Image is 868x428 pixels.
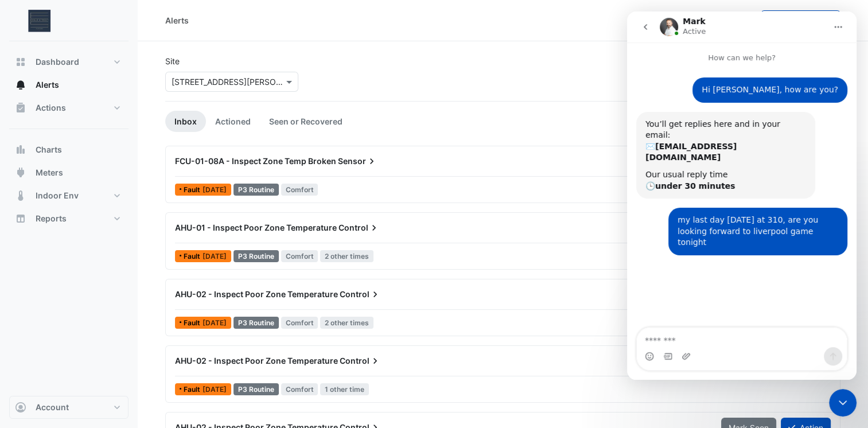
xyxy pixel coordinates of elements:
[203,185,227,194] span: Thu 14-Aug-2025 07:30 BST
[233,383,279,395] div: P3 Routine
[15,102,26,114] app-icon: Actions
[165,55,180,67] label: Site
[165,14,189,26] div: Alerts
[184,320,203,326] span: Fault
[260,111,352,132] a: Seen or Recovered
[281,317,318,329] span: Comfort
[36,144,62,155] span: Charts
[203,385,227,394] span: Tue 12-Aug-2025 10:30 BST
[9,396,129,419] button: Account
[233,184,279,196] div: P3 Routine
[36,102,66,114] span: Actions
[9,73,129,96] button: Alerts
[15,167,26,178] app-icon: Meters
[15,144,26,155] app-icon: Charts
[15,190,26,201] app-icon: Indoor Env
[36,213,67,224] span: Reports
[9,138,129,161] button: Charts
[175,223,337,232] span: AHU-01 - Inspect Poor Zone Temperature
[36,402,69,413] span: Account
[36,79,59,91] span: Alerts
[281,250,318,262] span: Comfort
[203,318,227,327] span: Tue 12-Aug-2025 10:45 BST
[14,9,65,32] img: Company Logo
[15,79,26,91] app-icon: Alerts
[281,383,318,395] span: Comfort
[340,289,381,300] span: Control
[338,222,380,234] span: Control
[206,111,260,132] a: Actioned
[9,184,129,207] button: Indoor Env
[15,56,26,68] app-icon: Dashboard
[203,252,227,260] span: Tue 12-Aug-2025 13:00 BST
[281,184,318,196] span: Comfort
[175,289,338,299] span: AHU-02 - Inspect Poor Zone Temperature
[36,167,63,178] span: Meters
[9,50,129,73] button: Dashboard
[233,250,279,262] div: P3 Routine
[15,213,26,224] app-icon: Reports
[184,253,203,260] span: Fault
[9,96,129,119] button: Actions
[761,10,840,30] button: Alert notifications
[320,317,373,329] span: 2 other times
[9,161,129,184] button: Meters
[340,355,381,367] span: Control
[165,111,206,132] a: Inbox
[175,156,336,166] span: FCU-01-08A - Inspect Zone Temp Broken
[36,190,79,201] span: Indoor Env
[829,389,857,417] iframe: Intercom live chat
[627,11,857,380] iframe: Intercom live chat
[184,386,203,393] span: Fault
[184,186,203,193] span: Fault
[320,383,369,395] span: 1 other time
[9,207,129,230] button: Reports
[320,250,373,262] span: 2 other times
[233,317,279,329] div: P3 Routine
[338,155,377,167] span: Sensor
[175,356,338,365] span: AHU-02 - Inspect Poor Zone Temperature
[36,56,79,68] span: Dashboard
